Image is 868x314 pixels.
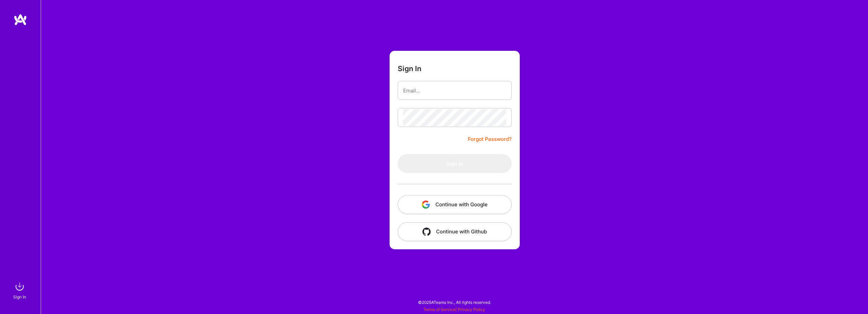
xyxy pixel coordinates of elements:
[458,307,485,312] a: Privacy Policy
[403,82,506,99] input: Email...
[468,135,512,143] a: Forgot Password?
[13,280,26,293] img: sign in
[41,294,868,311] div: © 2025 ATeams Inc., All rights reserved.
[13,293,26,300] div: Sign In
[423,307,455,312] a: Terms of Service
[422,201,430,209] img: icon
[14,280,26,300] a: sign inSign In
[423,307,485,312] span: |
[422,228,431,236] img: icon
[398,154,512,173] button: Sign In
[398,64,421,73] h3: Sign In
[14,14,27,26] img: logo
[398,195,512,214] button: Continue with Google
[398,222,512,241] button: Continue with Github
